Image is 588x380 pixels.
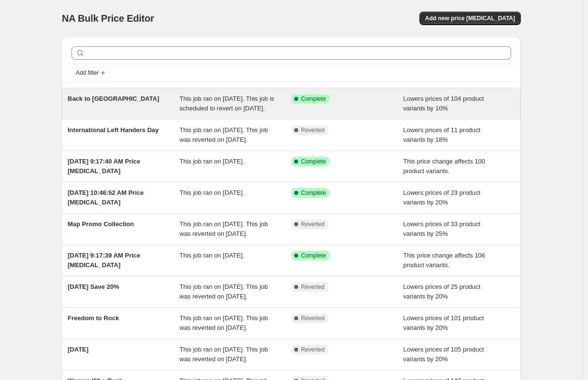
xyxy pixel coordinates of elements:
[301,158,326,165] span: Complete
[180,314,268,331] span: This job ran on [DATE]. This job was reverted on [DATE].
[180,189,244,196] span: This job ran on [DATE].
[180,252,244,259] span: This job ran on [DATE].
[68,346,88,353] span: [DATE]
[180,346,268,363] span: This job ran on [DATE]. This job was reverted on [DATE].
[68,95,159,102] span: Back to [GEOGRAPHIC_DATA]
[403,283,481,300] span: Lowers prices of 25 product variants by 20%
[62,13,154,24] span: NA Bulk Price Editor
[301,346,325,353] span: Reverted
[301,314,325,322] span: Reverted
[180,283,268,300] span: This job ran on [DATE]. This job was reverted on [DATE].
[180,158,244,165] span: This job ran on [DATE].
[403,158,486,175] span: This price change affects 100 product variants.
[180,95,274,112] span: This job ran on [DATE]. This job is scheduled to revert on [DATE].
[403,220,481,237] span: Lowers prices of 33 product variants by 25%
[180,220,268,237] span: This job ran on [DATE]. This job was reverted on [DATE].
[68,158,140,175] span: [DATE] 9:17:40 AM Price [MEDICAL_DATA]
[68,283,119,290] span: [DATE] Save 20%
[72,67,110,79] button: Add filter
[68,189,144,206] span: [DATE] 10:46:52 AM Price [MEDICAL_DATA]
[68,220,134,228] span: Map Promo Collection
[403,346,484,363] span: Lowers prices of 105 product variants by 20%
[403,126,481,143] span: Lowers prices of 11 product variants by 18%
[76,69,99,77] span: Add filter
[301,95,326,103] span: Complete
[403,95,484,112] span: Lowers prices of 104 product variants by 10%
[68,126,159,134] span: International Left Handers Day
[68,252,140,269] span: [DATE] 9:17:39 AM Price [MEDICAL_DATA]
[419,12,521,25] button: Add new price [MEDICAL_DATA]
[180,126,268,143] span: This job ran on [DATE]. This job was reverted on [DATE].
[403,189,481,206] span: Lowers prices of 23 product variants by 20%
[301,220,325,228] span: Reverted
[68,314,119,322] span: Freedom to Rock
[403,314,484,331] span: Lowers prices of 101 product variants by 20%
[301,126,325,134] span: Reverted
[403,252,486,269] span: This price change affects 106 product variants.
[301,283,325,291] span: Reverted
[425,14,515,22] span: Add new price [MEDICAL_DATA]
[301,252,326,259] span: Complete
[301,189,326,197] span: Complete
